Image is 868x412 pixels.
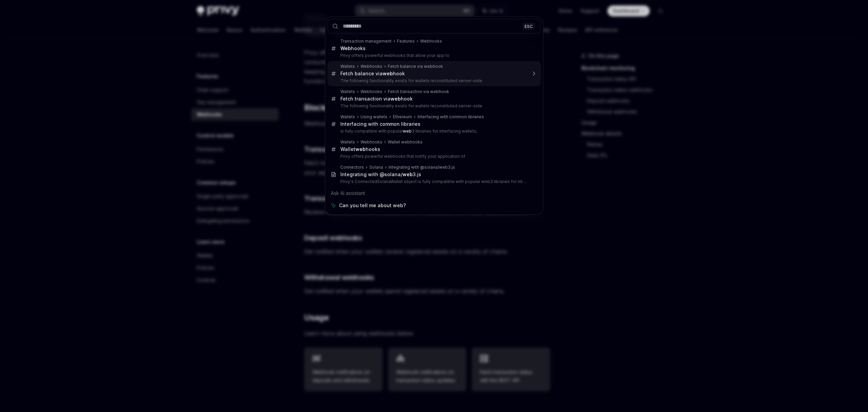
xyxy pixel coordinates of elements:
div: ESC [523,22,535,30]
p: is fully compatible with popular 3 libraries for interfacing wallets, [340,128,527,134]
div: Fetch balance via webhook [388,64,443,69]
div: Ethereum [393,114,412,120]
p: Privy offers powerful webhooks that allow your app to [340,53,527,58]
b: web [402,171,413,177]
div: Using wallets [361,114,387,120]
b: Web [340,45,351,51]
div: Webhooks [361,89,382,94]
b: web [391,96,401,102]
div: Features [397,39,415,44]
p: The following functionality exists for wallets reconstituted server-side [340,103,527,109]
div: Webhooks [420,39,442,44]
div: Connectors [340,165,364,170]
div: Wallets [340,89,355,94]
p: Privy offers powerful webhooks that notify your application of [340,154,527,159]
div: Wallet webhooks [388,139,423,145]
div: Interfacing with common libraries [340,121,421,127]
div: Solana [369,165,383,170]
p: The following functionality exists for wallets reconstituted server-side [340,78,527,83]
div: Fetch transaction via hook [340,96,413,102]
div: Wallets [340,114,355,120]
div: Fetch transaction via webhook [388,89,449,94]
div: Wallets [340,64,355,69]
div: Ask AI assistant [327,187,541,199]
div: Webhooks [361,139,382,145]
div: Integrating with @solana/ 3.js [340,171,421,178]
div: Wallets [340,139,355,145]
span: Can you tell me about web? [339,202,406,209]
b: web [355,146,366,152]
div: Integrating with @solana/web3.js [388,165,455,170]
div: Wallet hooks [340,146,380,152]
div: Fetch balance via hook [340,71,405,77]
b: web [403,128,412,134]
div: Interfacing with common libraries [417,114,484,120]
div: hooks [340,45,366,51]
div: Transaction management [340,39,392,44]
p: Privy's ConnectedSolanaWallet object is fully compatible with popular web3 libraries for interfacin [340,179,527,184]
b: web [383,71,393,76]
div: Webhooks [361,64,382,69]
